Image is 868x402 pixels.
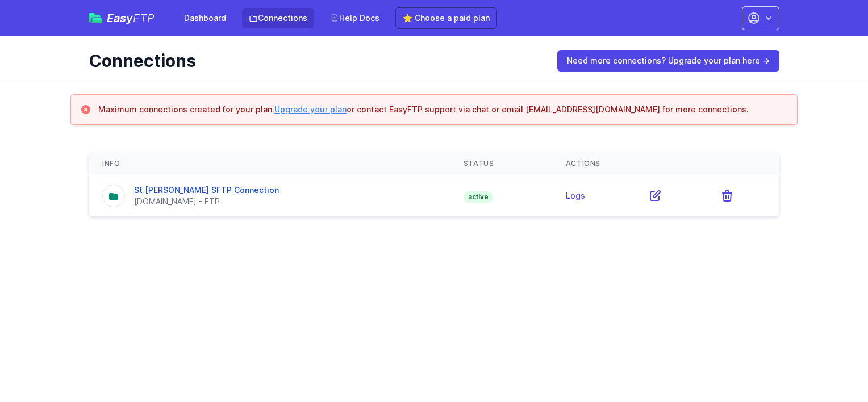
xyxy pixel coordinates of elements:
[557,50,779,72] a: Need more connections? Upgrade your plan here →
[450,152,552,175] th: Status
[134,185,279,195] a: St [PERSON_NAME] SFTP Connection
[177,8,233,28] a: Dashboard
[134,196,279,207] div: [DOMAIN_NAME] - FTP
[242,8,314,28] a: Connections
[89,12,155,24] a: EasyFTP
[133,11,155,25] span: FTP
[89,13,102,23] img: easyftp_logo.png
[107,12,155,24] span: Easy
[552,152,779,175] th: Actions
[395,7,497,29] a: ⭐ Choose a paid plan
[566,191,585,200] a: Logs
[464,191,493,203] span: active
[274,104,347,114] a: Upgrade your plan
[89,51,541,71] h1: Connections
[98,104,749,115] h3: Maximum connections created for your plan. or contact EasyFTP support via chat or email [EMAIL_AD...
[89,152,450,175] th: Info
[323,8,386,28] a: Help Docs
